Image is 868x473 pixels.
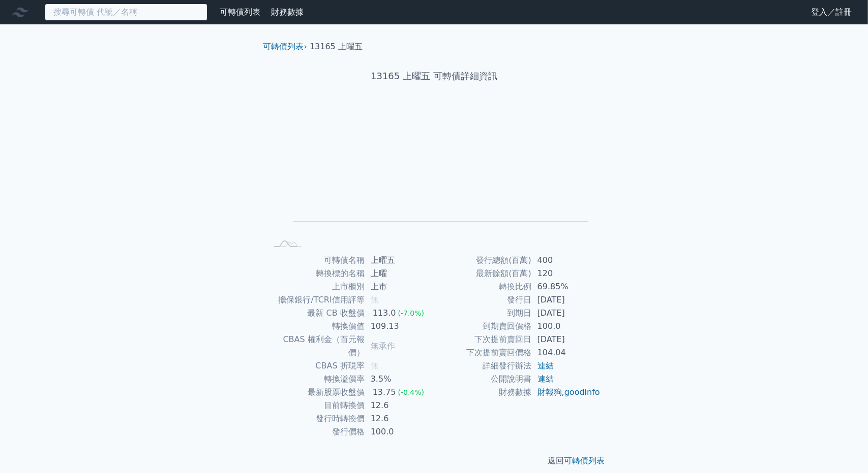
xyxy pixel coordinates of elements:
[537,374,554,384] a: 連結
[371,341,395,351] span: 無承作
[267,280,365,293] td: 上市櫃別
[564,456,605,465] a: 可轉債列表
[803,4,860,20] a: 登入／註冊
[267,425,365,438] td: 發行價格
[434,320,531,333] td: 到期賣回價格
[263,42,304,51] a: 可轉債列表
[564,387,600,397] a: goodinfo
[434,346,531,359] td: 下次提前賣回價格
[267,293,365,307] td: 擔保銀行/TCRI信用評等
[398,309,425,317] span: (-7.0%)
[267,359,365,373] td: CBAS 折現率
[817,424,868,473] iframe: Chat Widget
[434,333,531,346] td: 下次提前賣回日
[817,424,868,473] div: 聊天小工具
[267,320,365,333] td: 轉換價值
[531,307,601,320] td: [DATE]
[365,425,434,438] td: 100.0
[434,386,531,399] td: 財務數據
[220,7,260,17] a: 可轉債列表
[267,373,365,386] td: 轉換溢價率
[284,115,589,236] g: Chart
[365,399,434,412] td: 12.6
[434,254,531,267] td: 發行總額(百萬)
[267,386,365,399] td: 最新股票收盤價
[365,267,434,280] td: 上曜
[434,267,531,280] td: 最新餘額(百萬)
[45,4,207,21] input: 搜尋可轉債 代號／名稱
[434,359,531,373] td: 詳細發行辦法
[365,320,434,333] td: 109.13
[434,373,531,386] td: 公開說明書
[365,280,434,293] td: 上市
[267,412,365,425] td: 發行時轉換價
[434,293,531,307] td: 發行日
[267,399,365,412] td: 目前轉換價
[537,361,554,370] a: 連結
[271,7,304,17] a: 財務數據
[531,293,601,307] td: [DATE]
[365,254,434,267] td: 上曜五
[398,388,425,396] span: (-0.4%)
[365,412,434,425] td: 12.6
[263,41,307,53] li: ›
[267,307,365,320] td: 最新 CB 收盤價
[267,267,365,280] td: 轉換標的名稱
[531,386,601,399] td: ,
[255,455,613,467] p: 返回
[365,373,434,386] td: 3.5%
[267,333,365,359] td: CBAS 權利金（百元報價）
[434,307,531,320] td: 到期日
[267,254,365,267] td: 可轉債名稱
[310,41,363,53] li: 13165 上曜五
[371,295,379,305] span: 無
[531,320,601,333] td: 100.0
[371,386,398,399] div: 13.75
[371,361,379,370] span: 無
[531,333,601,346] td: [DATE]
[531,346,601,359] td: 104.04
[531,254,601,267] td: 400
[371,307,398,320] div: 113.0
[537,387,562,397] a: 財報狗
[434,280,531,293] td: 轉換比例
[255,69,613,83] h1: 13165 上曜五 可轉債詳細資訊
[531,280,601,293] td: 69.85%
[531,267,601,280] td: 120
